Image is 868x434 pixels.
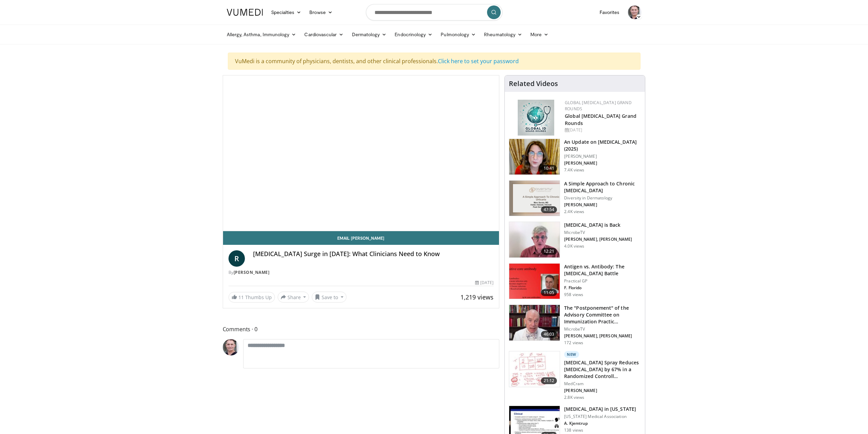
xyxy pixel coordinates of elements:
a: Click here to set your password [438,57,519,65]
div: VuMedi is a community of physicians, dentists, and other clinical professionals. [228,53,641,70]
p: Diversity in Dermatology [564,195,641,201]
a: Endocrinology [391,28,437,41]
p: [PERSON_NAME] [564,202,641,208]
a: Pulmonology [437,28,480,41]
a: 46:03 The "Postponement" of the Advisory Committee on Immunization Practic… MicrobeTV [PERSON_NAM... [509,305,641,346]
h3: [MEDICAL_DATA] Spray Reduces [MEDICAL_DATA] by 67% in a Randomized Controll… [564,359,641,380]
a: Rheumatology [480,28,526,41]
h4: Related Videos [509,80,558,88]
a: 10:41 An Update on [MEDICAL_DATA] (2025) [PERSON_NAME] [PERSON_NAME] 7.4K views [509,139,641,175]
h3: [MEDICAL_DATA] is Back [564,222,632,228]
a: More [526,28,553,41]
img: 48af3e72-e66e-47da-b79f-f02e7cc46b9b.png.150x105_q85_crop-smart_upscale.png [509,139,560,174]
img: 500bc2c6-15b5-4613-8fa2-08603c32877b.150x105_q85_crop-smart_upscale.jpg [509,351,560,387]
p: MicrobeTV [564,230,632,235]
p: Practical GP [564,278,641,284]
img: af6f1632-5dd6-47ad-ac79-7c9432ac1183.150x105_q85_crop-smart_upscale.jpg [509,305,560,340]
span: 21:12 [541,377,557,384]
img: 7472b800-47d2-44da-b92c-526da50404a8.150x105_q85_crop-smart_upscale.jpg [509,264,560,299]
a: 21:12 New [MEDICAL_DATA] Spray Reduces [MEDICAL_DATA] by 67% in a Randomized Controll… MedCram [P... [509,351,641,400]
span: 11:05 [541,289,557,296]
a: 11:05 Antigen vs. Antibody: The [MEDICAL_DATA] Battle Practical GP F. Florido 958 views [509,263,641,299]
p: MedCram [564,381,641,387]
p: [PERSON_NAME] [564,154,641,159]
a: 12:21 [MEDICAL_DATA] is Back MicrobeTV [PERSON_NAME], [PERSON_NAME] 4.0K views [509,222,641,258]
p: 172 views [564,340,583,346]
p: MicrobeTV [564,326,641,332]
img: VuMedi Logo [227,9,263,16]
h3: Antigen vs. Antibody: The [MEDICAL_DATA] Battle [564,263,641,277]
a: 11 Thumbs Up [229,292,275,303]
input: Search topics, interventions [366,4,502,20]
span: 12:21 [541,248,557,255]
p: New [564,351,579,358]
img: e456a1d5-25c5-46f9-913a-7a343587d2a7.png.150x105_q85_autocrop_double_scale_upscale_version-0.2.png [518,100,554,136]
a: 47:54 A Simple Approach to Chronic [MEDICAL_DATA] Diversity in Dermatology [PERSON_NAME] 2.4K views [509,180,641,216]
a: R [229,250,245,267]
span: 1,219 views [460,293,494,301]
p: [PERSON_NAME] [564,160,641,166]
a: Specialties [267,5,306,19]
a: Global [MEDICAL_DATA] Grand Rounds [565,100,632,112]
a: Email [PERSON_NAME] [223,231,499,245]
p: 4.0K views [564,243,584,249]
img: Avatar [628,5,642,19]
p: F. Florido [564,285,641,291]
a: Cardiovascular [300,28,348,41]
a: [PERSON_NAME] [234,269,270,275]
span: 47:54 [541,206,557,213]
p: 138 views [564,428,583,433]
span: 10:41 [541,165,557,172]
video-js: Video Player [223,75,499,231]
span: 11 [238,294,244,300]
h3: An Update on [MEDICAL_DATA] (2025) [564,139,641,152]
p: 958 views [564,292,583,297]
h4: [MEDICAL_DATA] Surge in [DATE]: What Clinicians Need to Know [253,250,494,258]
p: [PERSON_NAME] [564,388,641,393]
a: Dermatology [348,28,391,41]
a: Allergy, Asthma, Immunology [223,28,300,41]
img: 537ec807-323d-43b7-9fe0-bad00a6af604.150x105_q85_crop-smart_upscale.jpg [509,222,560,257]
h3: [MEDICAL_DATA] in [US_STATE] [564,406,636,412]
img: dc941aa0-c6d2-40bd-ba0f-da81891a6313.png.150x105_q85_crop-smart_upscale.png [509,181,560,216]
span: 46:03 [541,331,557,338]
div: [DATE] [565,127,639,133]
span: Comments 0 [223,325,500,334]
div: [DATE] [475,280,494,286]
a: Global [MEDICAL_DATA] Grand Rounds [565,113,636,126]
p: 2.4K views [564,209,584,214]
button: Save to [312,292,347,303]
div: By [229,269,494,276]
p: [US_STATE] Medical Association [564,414,636,419]
h3: The "Postponement" of the Advisory Committee on Immunization Practic… [564,305,641,325]
p: A. Kjemtrup [564,421,636,426]
a: Favorites [595,5,624,19]
img: Avatar [223,339,239,355]
p: 7.4K views [564,167,584,173]
p: [PERSON_NAME], [PERSON_NAME] [564,237,632,242]
p: [PERSON_NAME], [PERSON_NAME] [564,333,641,339]
h3: A Simple Approach to Chronic [MEDICAL_DATA] [564,180,641,194]
p: 2.8K views [564,395,584,400]
a: Browse [305,5,337,19]
button: Share [278,292,309,303]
